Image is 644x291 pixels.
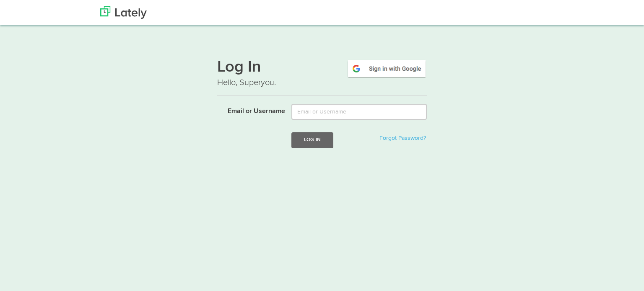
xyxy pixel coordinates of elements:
[211,104,285,116] label: Email or Username
[291,104,427,120] input: Email or Username
[217,59,427,77] h1: Log In
[100,6,147,19] img: Lately
[347,59,427,78] img: google-signin.png
[291,132,333,148] button: Log In
[217,77,427,89] p: Hello, Superyou.
[379,135,426,141] a: Forgot Password?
